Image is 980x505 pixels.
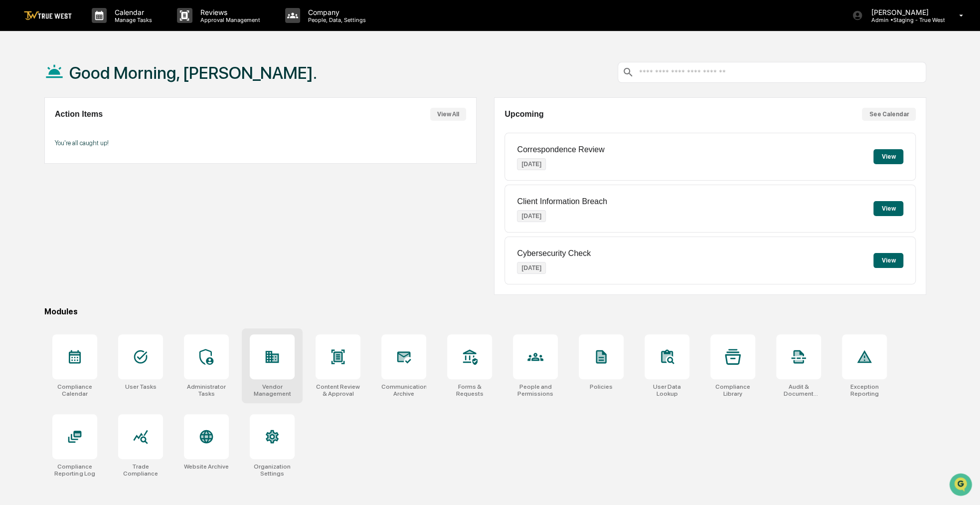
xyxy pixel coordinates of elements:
img: 8933085812038_c878075ebb4cc5468115_72.jpg [21,76,39,94]
div: Forms & Requests [447,383,492,397]
div: Vendor Management [250,383,295,397]
p: Admin • Staging - True West [863,16,945,23]
p: Approval Management [192,16,265,23]
h1: Good Morning, [PERSON_NAME]. [69,63,317,83]
span: [DATE] [88,135,109,143]
div: Administrator Tasks [184,383,229,397]
span: [PERSON_NAME] [31,135,81,143]
p: Cybersecurity Check [517,249,591,258]
img: logo [24,11,72,20]
img: 1746055101610-c473b297-6a78-478c-a979-82029cc54cd1 [10,76,28,94]
p: Client Information Breach [517,197,607,206]
div: Compliance Reporting Log [52,463,97,477]
div: Policies [590,383,613,390]
p: You're all caught up! [55,139,466,147]
div: 🗄️ [72,178,80,186]
p: [DATE] [517,210,546,222]
a: Powered byPylon [70,220,121,228]
button: Start new chat [169,79,181,91]
p: Manage Tasks [107,16,157,23]
div: People and Permissions [513,383,558,397]
a: 🖐️Preclearance [6,173,68,191]
button: View [873,201,903,216]
div: 🔎 [10,197,18,205]
span: Attestations [82,177,124,187]
div: Organization Settings [250,463,295,477]
span: Data Lookup [20,196,63,206]
h2: Action Items [55,110,103,119]
div: User Tasks [125,383,156,390]
div: Compliance Calendar [52,383,97,397]
button: View [873,253,903,268]
iframe: Open customer support [948,472,975,499]
button: View [873,149,903,164]
div: Start new chat [45,76,163,86]
button: See Calendar [862,108,916,121]
div: Website Archive [184,463,229,470]
p: Reviews [192,8,265,16]
button: See all [155,108,181,120]
p: How can we help? [10,20,181,36]
div: 🖐️ [10,178,18,186]
div: User Data Lookup [645,383,689,397]
img: Sigrid Alegria [10,126,26,142]
a: 🔎Data Lookup [6,192,67,210]
p: People, Data, Settings [300,16,371,23]
span: Preclearance [20,177,64,187]
span: • [83,135,86,143]
div: We're available if you need us! [45,86,137,94]
button: View All [430,108,466,121]
div: Communications Archive [381,383,426,397]
p: Company [300,8,371,16]
div: Compliance Library [710,383,755,397]
p: [DATE] [517,262,546,274]
h2: Upcoming [504,110,543,119]
div: Modules [44,307,926,316]
div: Exception Reporting [842,383,887,397]
div: Audit & Document Logs [776,383,821,397]
a: 🗄️Attestations [68,173,128,191]
p: Correspondence Review [517,145,604,154]
span: Pylon [99,220,121,228]
p: [DATE] [517,158,546,170]
div: Past conversations [10,110,67,118]
div: Content Review & Approval [316,383,360,397]
div: Trade Compliance [118,463,163,477]
p: [PERSON_NAME] [863,8,945,16]
p: Calendar [107,8,157,16]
